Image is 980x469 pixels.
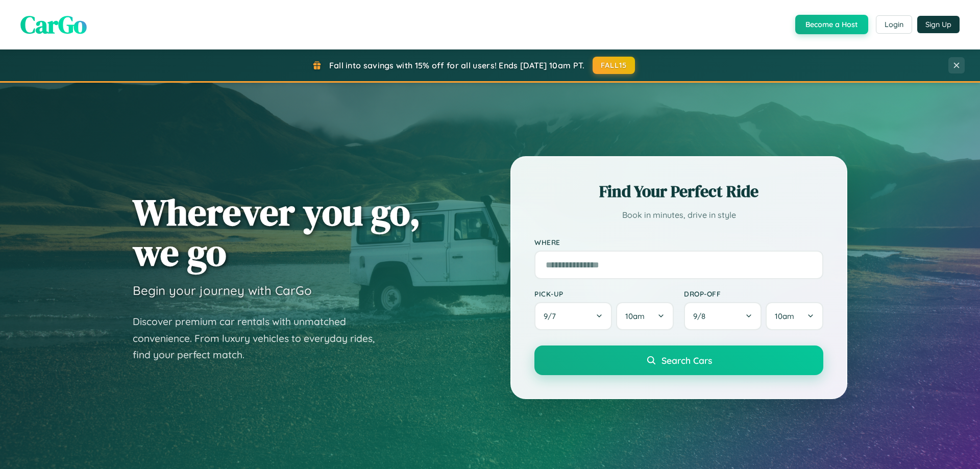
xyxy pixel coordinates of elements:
[795,15,868,34] button: Become a Host
[534,208,823,223] p: Book in minutes, drive in style
[684,289,823,298] label: Drop-off
[766,302,823,330] button: 10am
[661,355,712,366] span: Search Cars
[684,302,762,330] button: 9/8
[544,311,561,321] span: 9 / 7
[534,302,612,330] button: 9/7
[133,283,312,298] h3: Begin your journey with CarGo
[917,16,960,33] button: Sign Up
[616,302,674,330] button: 10am
[625,311,645,321] span: 10am
[133,192,421,273] h1: Wherever you go, we go
[876,15,912,34] button: Login
[329,60,585,70] span: Fall into savings with 15% off for all users! Ends [DATE] 10am PT.
[534,289,674,298] label: Pick-up
[534,238,823,246] label: Where
[20,8,87,41] span: CarGo
[534,345,823,375] button: Search Cars
[775,311,794,321] span: 10am
[534,180,823,203] h2: Find Your Perfect Ride
[593,57,635,74] button: FALL15
[693,311,710,321] span: 9 / 8
[133,313,388,363] p: Discover premium car rentals with unmatched convenience. From luxury vehicles to everyday rides, ...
